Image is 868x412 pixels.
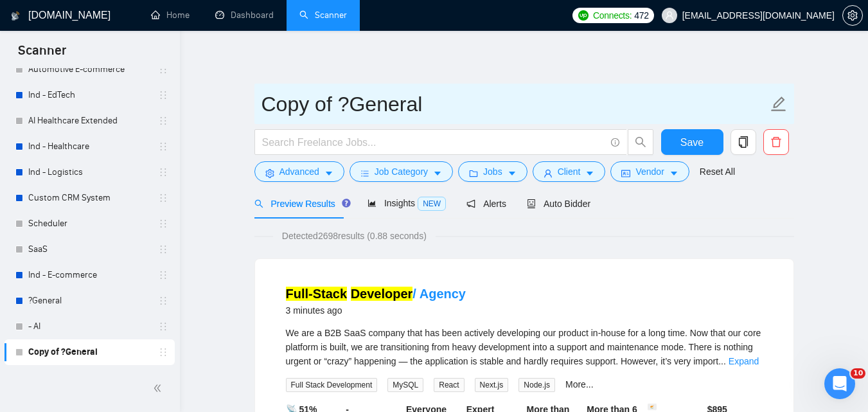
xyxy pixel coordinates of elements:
span: bars [360,168,369,178]
span: notification [466,199,475,208]
a: More... [565,379,594,390]
button: idcardVendorcaret-down [610,161,689,182]
span: Next.js [475,378,509,392]
span: holder [158,219,168,229]
span: delete [764,136,788,148]
mark: Developer [351,287,413,301]
span: MySQL [387,378,423,392]
span: holder [158,64,168,75]
span: holder [158,141,168,152]
span: caret-down [508,168,517,178]
span: Advanced [279,165,319,179]
span: Scanner [8,41,76,68]
span: user [544,168,553,178]
mark: Full-Stack [286,287,348,301]
span: Full Stack Development [286,378,378,392]
span: Preview Results [254,199,347,209]
span: Alerts [466,199,506,209]
span: holder [158,193,168,203]
button: search [628,129,653,155]
a: searchScanner [299,10,347,21]
span: Insights [368,198,446,208]
a: Ind - Logistics [28,159,150,185]
a: Ind - EdTech [28,82,150,108]
button: settingAdvancedcaret-down [254,161,344,182]
span: 10 [851,368,865,379]
span: edit [770,96,787,112]
span: holder [158,321,168,332]
button: copy [731,129,756,155]
span: info-circle [611,138,619,147]
a: ?General [28,288,150,314]
a: Full-Stack Developer/ Agency [286,287,466,301]
span: holder [158,116,168,126]
span: NEW [418,197,446,211]
span: Job Category [375,165,428,179]
li: My Scanners [4,1,175,365]
span: holder [158,296,168,306]
span: search [628,136,653,148]
span: idcard [621,168,630,178]
span: Jobs [483,165,502,179]
a: setting [842,10,863,21]
a: Ind - Healthcare [28,134,150,159]
button: Save [661,129,723,155]
span: Connects: [593,8,632,22]
span: folder [469,168,478,178]
iframe: Intercom live chat [824,368,855,399]
span: holder [158,244,168,255]
span: holder [158,270,168,280]
div: We are a B2B SaaS company that has been actively developing our product in-house for a long time.... [286,326,763,368]
span: holder [158,90,168,100]
a: homeHome [151,10,190,21]
button: delete [763,129,789,155]
a: Expand [729,356,759,366]
span: robot [527,199,536,208]
span: We are a B2B SaaS company that has been actively developing our product in-house for a long time.... [286,328,761,366]
span: Auto Bidder [527,199,590,209]
a: Automotive E-commerce [28,57,150,82]
a: Scheduler [28,211,150,237]
a: Custom CRM System [28,185,150,211]
span: Detected 2698 results (0.88 seconds) [273,229,436,243]
span: area-chart [368,199,376,208]
button: userClientcaret-down [533,161,606,182]
a: dashboardDashboard [215,10,274,21]
span: Vendor [635,165,664,179]
div: Tooltip anchor [341,197,352,209]
div: 3 minutes ago [286,303,466,318]
a: Copy of ?General [28,339,150,365]
span: 472 [634,8,648,22]
img: upwork-logo.png [578,10,589,21]
button: folderJobscaret-down [458,161,527,182]
span: copy [731,136,756,148]
img: 🇨🇾 [648,402,657,411]
span: setting [843,10,862,21]
a: - AI [28,314,150,339]
span: user [665,11,674,20]
span: Client [558,165,581,179]
span: search [254,199,263,208]
span: Save [680,134,704,150]
span: ... [718,356,726,366]
span: holder [158,347,168,357]
span: double-left [153,382,166,395]
span: React [434,378,464,392]
span: Node.js [518,378,555,392]
span: caret-down [324,168,333,178]
span: caret-down [433,168,442,178]
a: AI Healthcare Extended [28,108,150,134]
span: setting [265,168,274,178]
a: SaaS [28,237,150,262]
input: Scanner name... [261,88,768,120]
span: caret-down [669,168,678,178]
span: caret-down [585,168,594,178]
img: logo [11,6,20,26]
a: Ind - E-commerce [28,262,150,288]
button: barsJob Categorycaret-down [350,161,453,182]
span: holder [158,167,168,177]
input: Search Freelance Jobs... [262,134,605,150]
a: Reset All [700,165,735,179]
button: setting [842,5,863,26]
